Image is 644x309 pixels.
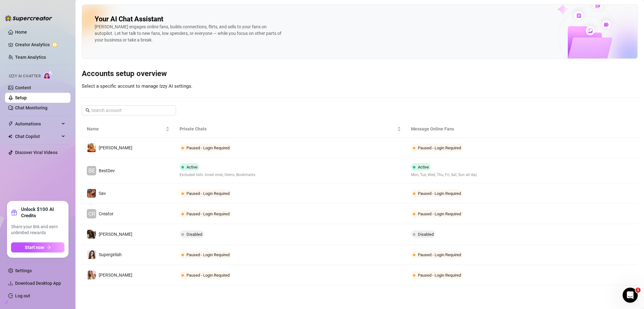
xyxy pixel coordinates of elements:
[86,108,90,113] span: search
[95,24,283,43] div: [PERSON_NAME] engages online fans, builds connections, flirts, and sells to your fans on autopilo...
[15,119,60,129] span: Automations
[87,125,164,132] span: Name
[11,242,64,252] button: Start nowarrow-right
[82,120,175,138] th: Name
[99,191,106,196] span: Sav
[99,168,115,173] span: BestDev
[186,212,230,216] span: Paused - Login Required
[418,212,461,216] span: Paused - Login Required
[95,15,163,24] h2: Your AI Chat Assistant
[87,250,96,259] img: Supergirlish
[43,71,53,80] img: AI Chatter
[99,252,122,257] span: Supergirlish
[15,281,61,286] span: Download Desktop App
[87,271,96,279] img: Lyla
[15,268,32,273] a: Settings
[411,172,477,178] span: Mon, Tue, Wed, Thu, Fri, Sat, Sun all day
[82,69,638,79] h3: Accounts setup overview
[87,189,96,198] img: Sav
[418,252,461,257] span: Paused - Login Required
[87,230,96,239] img: Ivan
[186,252,230,257] span: Paused - Login Required
[186,191,230,196] span: Paused - Login Required
[418,191,461,196] span: Paused - Login Required
[8,281,13,286] span: download
[15,55,46,60] a: Team Analytics
[88,210,95,218] span: CR
[15,293,30,298] a: Log out
[88,166,95,175] span: BE
[418,232,434,237] span: Disabled
[406,120,560,138] th: Message Online Fans
[186,165,197,169] span: Active
[186,273,230,278] span: Paused - Login Required
[87,143,96,152] img: Mikayla
[9,73,41,79] span: Izzy AI Chatter
[11,209,17,216] span: gift
[82,83,192,89] span: Select a specific account to manage Izzy AI settings.
[418,165,429,169] span: Active
[180,172,255,178] span: Excluded lists: loved ones, Demo, Bookmarks
[8,121,13,126] span: thunderbolt
[8,134,12,139] img: Chat Copilot
[186,232,202,237] span: Disabled
[186,146,230,150] span: Paused - Login Required
[99,273,132,278] span: [PERSON_NAME]
[25,245,44,250] span: Start now
[99,211,114,216] span: Creator
[623,288,638,303] iframe: Intercom live chat
[15,105,47,110] a: Chat Monitoring
[99,145,132,150] span: [PERSON_NAME]
[15,40,65,50] a: Creator Analytics exclamation-circle
[15,150,58,155] a: Discover Viral Videos
[47,245,51,250] span: arrow-right
[418,273,461,278] span: Paused - Login Required
[21,206,64,219] strong: Unlock $100 AI Credits
[11,224,64,236] span: Share your link and earn unlimited rewards
[15,131,60,141] span: Chat Copilot
[15,85,31,90] a: Content
[418,146,461,150] span: Paused - Login Required
[15,95,27,100] a: Setup
[91,107,167,114] input: Search account
[636,288,641,293] span: 1
[5,15,52,21] img: logo-BBDzfeDw.svg
[175,120,406,138] th: Private Chats
[99,232,132,237] span: [PERSON_NAME]
[180,125,396,132] span: Private Chats
[3,300,8,305] span: build
[15,30,27,35] a: Home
